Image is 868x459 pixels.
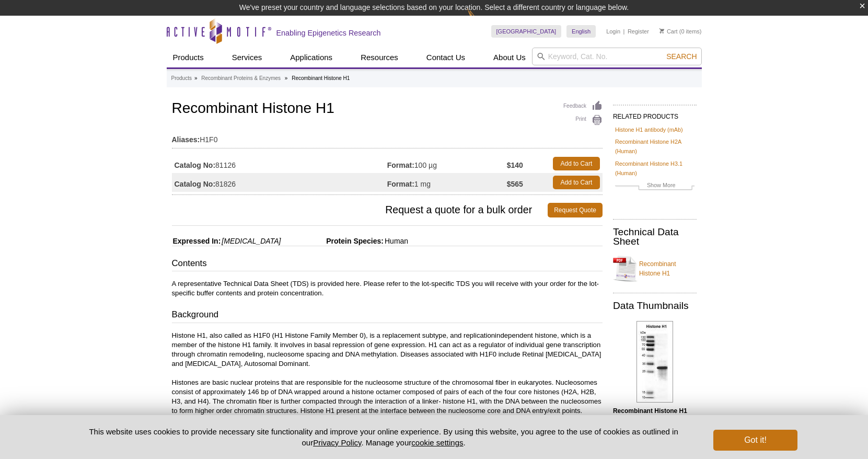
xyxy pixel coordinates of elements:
[411,438,463,447] button: cookie settings
[628,28,649,35] a: Register
[613,407,687,424] b: Recombinant Histone H1 protein gel
[613,105,697,123] h2: RELATED PRODUCTS
[285,75,288,81] li: »
[172,237,221,245] span: Expressed In:
[175,179,216,189] strong: Catalog No:
[553,176,600,189] a: Add to Cart
[420,48,471,67] a: Contact Us
[615,137,695,156] a: Recombinant Histone H2A (Human)
[553,157,600,170] a: Add to Cart
[172,331,603,416] p: Histone H1, also called as H1F0 (H1 Histone Family Member 0), is a replacement subtype, and repli...
[615,159,695,178] a: Recombinant Histone H3.1 (Human)
[613,227,697,246] h2: Technical Data Sheet
[172,154,387,173] td: 81126
[563,114,603,126] a: Print
[623,25,625,38] li: |
[384,237,408,245] span: Human
[172,257,603,272] h3: Contents
[491,25,562,38] a: [GEOGRAPHIC_DATA]
[663,52,700,61] button: Search
[71,426,697,448] p: This website uses cookies to provide necessary site functionality and improve your online experie...
[313,438,361,447] a: Privacy Policy
[284,48,339,67] a: Applications
[615,125,683,134] a: Histone H1 antibody (mAb)
[283,237,384,245] span: Protein Species:
[387,160,414,170] strong: Format:
[387,173,507,192] td: 1 mg
[487,48,532,67] a: About Us
[226,48,269,67] a: Services
[172,203,548,217] span: Request a quote for a bulk order
[613,406,697,444] p: (Click to enlarge and view details)
[276,28,381,38] h2: Enabling Epigenetics Research
[172,135,200,144] strong: Aliases:
[659,28,664,33] img: Your Cart
[354,48,404,67] a: Resources
[613,253,697,284] a: Recombinant Histone H1
[659,28,678,35] a: Cart
[666,52,697,61] span: Search
[563,100,603,112] a: Feedback
[167,48,210,67] a: Products
[613,301,697,311] h2: Data Thumbnails
[615,180,695,192] a: Show More
[467,8,495,32] img: Change Here
[194,75,198,81] li: »
[507,160,523,170] strong: $140
[532,48,702,65] input: Keyword, Cat. No.
[171,74,192,83] a: Products
[713,430,797,451] button: Got it!
[172,100,603,118] h1: Recombinant Histone H1
[172,129,603,145] td: H1F0
[201,74,281,83] a: Recombinant Proteins & Enzymes
[507,179,523,189] strong: $565
[387,154,507,173] td: 100 µg
[222,237,281,245] i: [MEDICAL_DATA]
[172,279,603,298] p: A representative Technical Data Sheet (TDS) is provided here. Please refer to the lot-specific TD...
[636,321,673,403] img: Recombinant Histone H1 protein gel
[566,25,596,38] a: English
[292,75,350,81] li: Recombinant Histone H1
[606,28,620,35] a: Login
[659,25,702,38] li: (0 items)
[387,179,414,189] strong: Format:
[548,203,603,217] a: Request Quote
[172,173,387,192] td: 81826
[172,308,603,323] h3: Background
[175,160,216,170] strong: Catalog No:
